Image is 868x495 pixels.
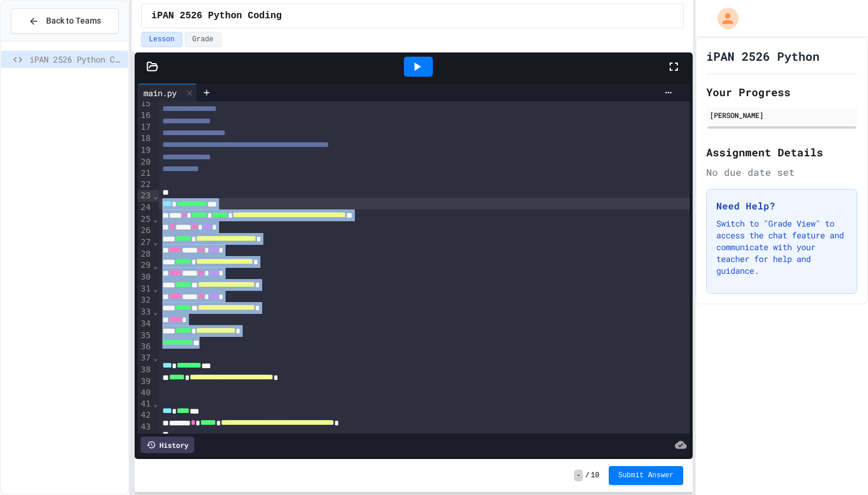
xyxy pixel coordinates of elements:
[138,387,152,398] div: 40
[138,409,152,421] div: 42
[138,225,152,237] div: 26
[710,110,854,120] div: [PERSON_NAME]
[138,214,152,225] div: 25
[618,471,674,480] span: Submit Answer
[609,466,683,485] button: Submit Answer
[706,84,857,100] h2: Your Progress
[138,330,152,342] div: 35
[138,294,152,306] div: 32
[706,144,857,160] h2: Assignment Details
[574,470,583,481] span: -
[138,179,152,190] div: 22
[138,260,152,271] div: 29
[138,318,152,330] div: 34
[152,284,158,293] span: Fold line
[705,5,742,32] div: My Account
[141,32,182,47] button: Lesson
[11,8,119,34] button: Back to Teams
[138,133,152,145] div: 18
[706,165,857,179] div: No due date set
[151,9,282,23] span: iPAN 2526 Python Coding
[138,202,152,214] div: 24
[138,190,152,202] div: 23
[138,98,152,110] div: 15
[138,84,197,101] div: main.py
[716,199,847,213] h3: Need Help?
[138,376,152,387] div: 39
[716,218,847,277] p: Switch to "Grade View" to access the chat feature and communicate with your teacher for help and ...
[152,214,158,224] span: Fold line
[138,398,152,410] div: 41
[138,352,152,364] div: 37
[138,283,152,295] div: 31
[152,399,158,408] span: Fold line
[30,53,123,65] span: iPAN 2526 Python Coding
[706,48,820,64] h1: iPAN 2526 Python
[138,237,152,248] div: 27
[152,237,158,247] span: Fold line
[138,364,152,376] div: 38
[141,437,194,453] div: History
[591,471,599,480] span: 10
[152,261,158,270] span: Fold line
[46,15,101,27] span: Back to Teams
[138,156,152,168] div: 20
[138,341,152,352] div: 36
[138,271,152,283] div: 30
[585,471,589,480] span: /
[138,168,152,179] div: 21
[185,32,221,47] button: Grade
[138,306,152,318] div: 33
[138,110,152,122] div: 16
[138,421,152,432] div: 43
[152,191,158,201] span: Fold line
[138,432,152,444] div: 44
[152,353,158,362] span: Fold line
[138,145,152,156] div: 19
[138,122,152,133] div: 17
[138,87,182,99] div: main.py
[138,248,152,260] div: 28
[152,307,158,316] span: Fold line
